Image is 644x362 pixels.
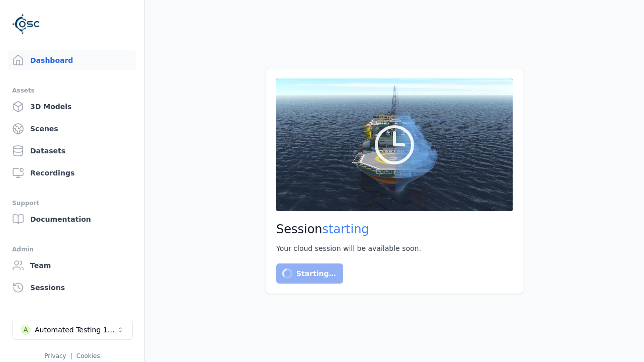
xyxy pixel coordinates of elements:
[35,325,116,335] div: Automated Testing 1 - Playwright
[12,243,132,255] div: Admin
[8,209,136,229] a: Documentation
[8,163,136,183] a: Recordings
[323,222,369,236] span: starting
[8,119,136,139] a: Scenes
[12,84,132,97] div: Assets
[8,50,136,70] a: Dashboard
[76,352,100,359] a: Cookies
[12,10,40,38] img: Logo
[8,278,136,298] a: Sessions
[44,352,66,359] a: Privacy
[8,141,136,161] a: Datasets
[276,263,343,284] button: Starting…
[8,255,136,276] a: Team
[8,97,136,117] a: 3D Models
[12,197,132,209] div: Support
[276,243,513,253] div: Your cloud session will be available soon.
[276,221,513,237] h2: Session
[12,320,133,340] button: Select a workspace
[21,325,31,335] div: A
[70,352,72,359] span: |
